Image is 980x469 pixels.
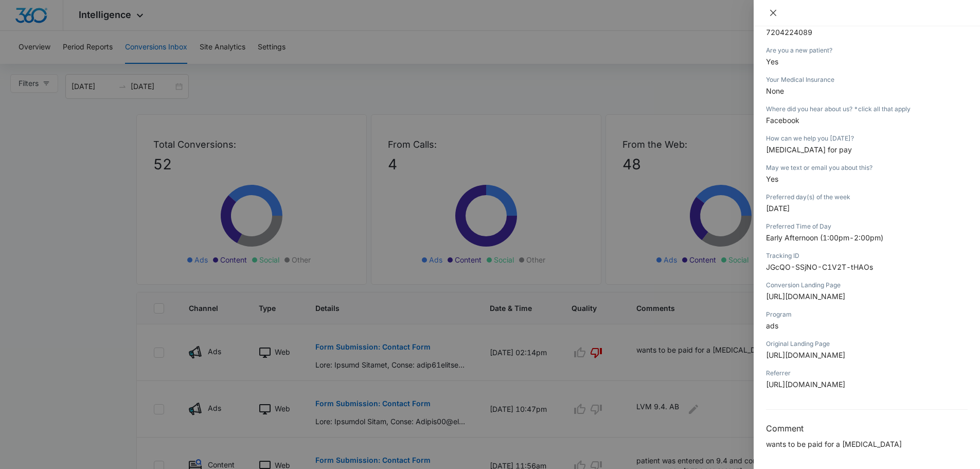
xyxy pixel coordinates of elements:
div: How can we help you [DATE]? [766,134,968,143]
span: [URL][DOMAIN_NAME] [766,380,845,389]
div: Are you a new patient? [766,46,968,55]
span: 7204224089 [766,28,812,37]
span: close [769,9,777,17]
div: Referrer [766,369,968,378]
span: Early Afternoon (1:00pm-2:00pm) [766,233,883,242]
span: [URL][DOMAIN_NAME] [766,351,845,359]
h3: Comment [766,422,968,435]
span: None [766,86,784,95]
button: Close [766,8,780,18]
div: May we text or email you about this? [766,163,968,172]
div: Program [766,310,968,319]
div: Tracking ID [766,251,968,260]
div: Conversion Landing Page [766,281,968,290]
span: [URL][DOMAIN_NAME] [766,292,845,301]
span: Yes [766,175,778,183]
div: Where did you hear about us? *click all that apply [766,105,968,114]
p: wants to be paid for a [MEDICAL_DATA] [766,439,968,449]
span: Yes [766,57,778,66]
span: Facebook [766,116,799,125]
div: Original Landing Page [766,339,968,349]
div: Your Medical Insurance [766,75,968,84]
span: JGcQO-SSjNO-C1V2T-tHAOs [766,263,873,271]
div: Preferred day(s) of the week [766,193,968,202]
span: ads [766,321,778,330]
span: [DATE] [766,204,790,213]
span: [MEDICAL_DATA] for pay [766,145,852,154]
div: Preferred Time of Day [766,222,968,231]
